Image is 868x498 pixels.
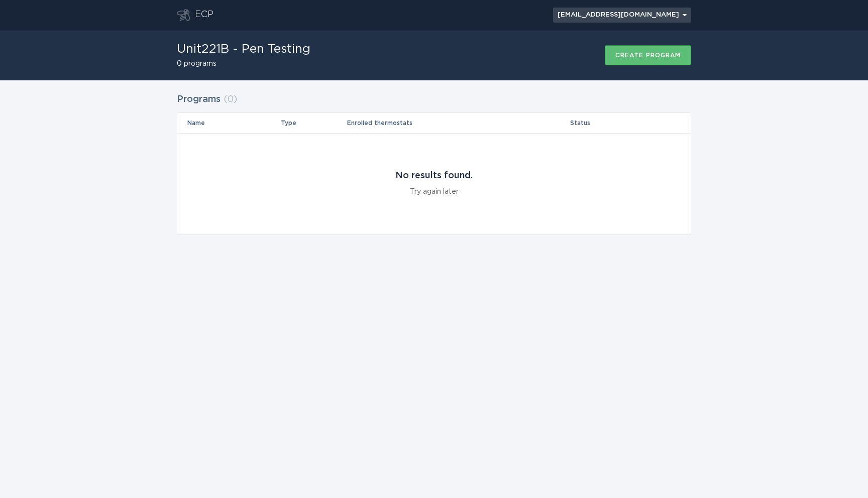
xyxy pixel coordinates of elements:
div: Try again later [410,186,459,197]
tr: Table Headers [177,113,691,133]
h2: 0 programs [177,60,310,67]
div: No results found. [395,170,473,181]
button: Create program [605,45,691,65]
div: [EMAIL_ADDRESS][DOMAIN_NAME] [558,12,687,18]
th: Status [570,113,650,133]
th: Name [177,113,280,133]
button: Open user account details [553,8,691,23]
div: Create program [615,52,681,58]
div: Popover menu [553,8,691,23]
div: ECP [195,9,213,21]
h2: Programs [177,90,221,108]
h1: Unit221B - Pen Testing [177,43,310,55]
th: Type [280,113,347,133]
span: ( 0 ) [224,95,237,104]
th: Enrolled thermostats [347,113,570,133]
button: Go to dashboard [177,9,190,21]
